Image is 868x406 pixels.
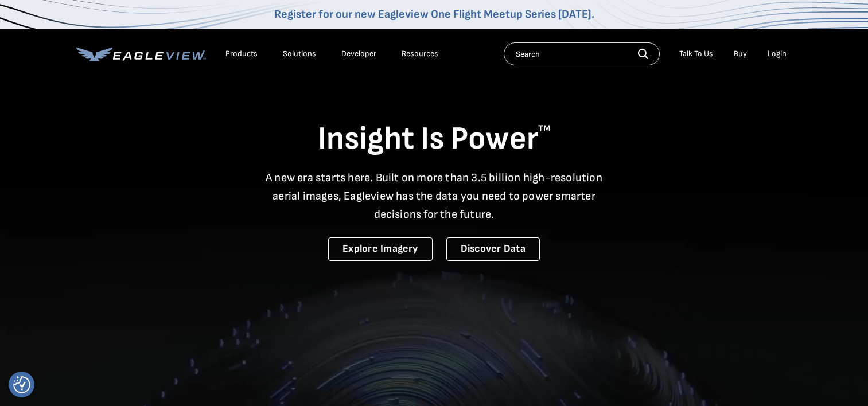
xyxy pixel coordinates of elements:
div: Talk To Us [679,49,713,59]
a: Discover Data [446,237,540,261]
input: Search [504,42,660,65]
button: Consent Preferences [13,376,30,393]
sup: TM [538,123,551,134]
img: Revisit consent button [13,376,30,393]
div: Login [768,49,787,59]
div: Resources [402,49,438,59]
a: Developer [341,49,376,59]
a: Buy [734,49,747,59]
p: A new era starts here. Built on more than 3.5 billion high-resolution aerial images, Eagleview ha... [259,169,610,224]
div: Solutions [283,49,316,59]
div: Products [225,49,258,59]
a: Explore Imagery [328,237,433,261]
h1: Insight Is Power [76,119,792,159]
a: Register for our new Eagleview One Flight Meetup Series [DATE]. [274,7,594,21]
